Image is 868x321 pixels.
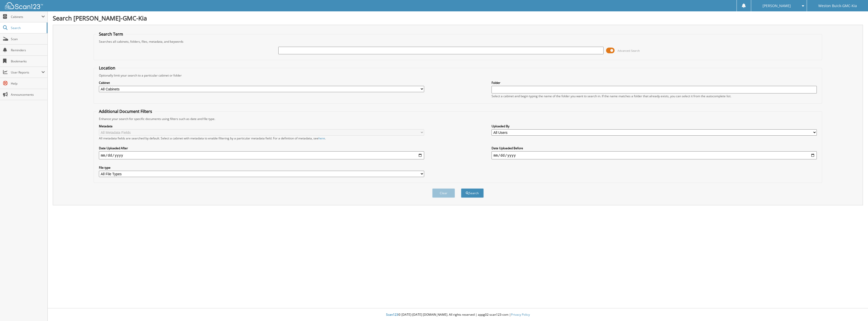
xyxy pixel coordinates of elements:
[5,2,43,9] img: scan123-logo-white.svg
[11,70,41,75] span: User Reports
[617,49,640,53] span: Advanced Search
[96,31,126,37] legend: Search Term
[843,297,868,321] iframe: Chat Widget
[99,151,424,159] input: start
[53,14,863,22] h1: Search [PERSON_NAME]-GMC-Kia
[99,146,424,150] label: Date Uploaded After
[96,39,820,44] div: Searches all cabinets, folders, files, metadata, and keywords
[763,4,791,7] span: [PERSON_NAME]
[11,15,41,19] span: Cabinets
[492,151,817,159] input: end
[99,81,424,85] label: Cabinet
[99,165,424,170] label: File type
[492,124,817,128] label: Uploaded By
[99,124,424,128] label: Metadata
[818,4,857,7] span: Weston Buick-GMC-Kia
[96,117,820,121] div: Enhance your search for specific documents using filters such as date and file type.
[11,92,45,97] span: Announcements
[11,59,45,63] span: Bookmarks
[511,312,530,317] a: Privacy Policy
[96,65,118,71] legend: Location
[461,188,484,198] button: Search
[11,37,45,41] span: Scan
[432,188,455,198] button: Clear
[11,26,44,30] span: Search
[96,109,155,114] legend: Additional Document Filters
[492,81,817,85] label: Folder
[492,146,817,150] label: Date Uploaded Before
[318,136,325,140] a: here
[386,312,398,317] span: Scan123
[96,73,820,78] div: Optionally limit your search to a particular cabinet or folder
[48,309,868,321] div: © [DATE]-[DATE] [DOMAIN_NAME]. All rights reserved | appg02-scan123-com |
[11,81,45,86] span: Help
[99,136,424,140] div: All metadata fields are searched by default. Select a cabinet with metadata to enable filtering b...
[492,94,817,98] div: Select a cabinet and begin typing the name of the folder you want to search in. If the name match...
[11,48,45,52] span: Reminders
